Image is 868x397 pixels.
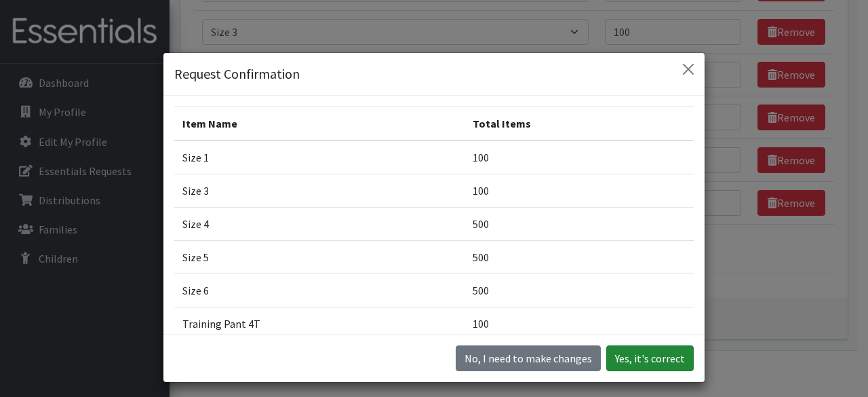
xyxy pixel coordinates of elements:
h5: Request Confirmation [174,64,300,84]
td: Size 5 [174,241,465,274]
td: Training Pant 4T [174,307,465,341]
th: Item Name [174,107,465,141]
td: Size 3 [174,174,465,208]
td: Size 4 [174,208,465,241]
button: Close [677,58,699,80]
th: Total Items [465,107,694,141]
td: Size 6 [174,274,465,307]
td: 500 [465,274,694,307]
button: Yes, it's correct [606,345,694,371]
td: 100 [465,307,694,341]
td: Size 1 [174,140,465,174]
td: 500 [465,208,694,241]
td: 500 [465,241,694,274]
td: 100 [465,174,694,208]
td: 100 [465,140,694,174]
button: No I need to make changes [456,345,601,371]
